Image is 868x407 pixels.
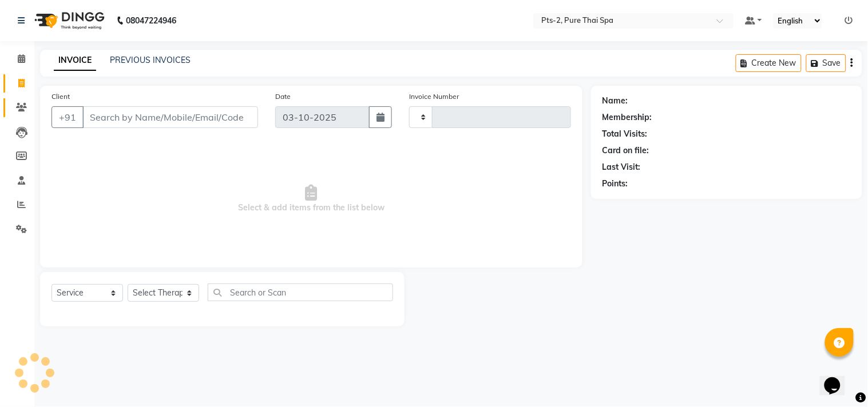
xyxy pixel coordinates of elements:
[409,91,459,102] label: Invoice Number
[603,161,641,173] div: Last Visit:
[51,142,571,256] span: Select & add items from the list below
[806,54,846,72] button: Save
[736,54,802,72] button: Create New
[54,50,96,71] a: INVOICE
[82,106,258,128] input: Search by Name/Mobile/Email/Code
[29,5,108,37] img: logo
[51,106,84,128] button: +91
[603,95,628,107] div: Name:
[603,111,652,123] div: Membership:
[110,55,191,65] a: PREVIOUS INVOICES
[126,5,176,37] b: 08047224946
[208,284,393,301] input: Search or Scan
[51,91,70,102] label: Client
[820,361,857,396] iframe: chat widget
[603,178,628,190] div: Points:
[275,91,291,102] label: Date
[603,128,648,140] div: Total Visits:
[603,145,649,157] div: Card on file:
